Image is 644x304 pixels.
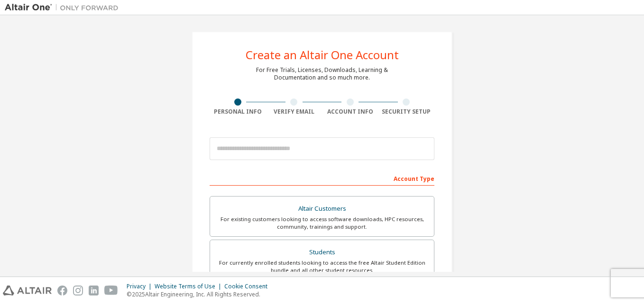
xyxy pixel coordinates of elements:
[210,108,266,116] div: Personal Info
[378,108,435,116] div: Security Setup
[216,259,428,274] div: For currently enrolled students looking to access the free Altair Student Edition bundle and all ...
[73,286,83,295] img: instagram.svg
[127,290,273,298] p: © 2025 Altair Engineering, Inc. All Rights Reserved.
[155,283,224,290] div: Website Terms of Use
[89,286,99,295] img: linkedin.svg
[5,3,123,12] img: Altair One
[57,286,67,295] img: facebook.svg
[216,215,428,231] div: For existing customers looking to access software downloads, HPC resources, community, trainings ...
[322,108,378,116] div: Account Info
[104,286,118,295] img: youtube.svg
[3,286,52,295] img: altair_logo.svg
[224,283,273,290] div: Cookie Consent
[246,49,399,61] div: Create an Altair One Account
[266,108,322,116] div: Verify Email
[210,170,434,186] div: Account Type
[216,202,428,215] div: Altair Customers
[216,246,428,259] div: Students
[256,66,388,81] div: For Free Trials, Licenses, Downloads, Learning & Documentation and so much more.
[127,283,155,290] div: Privacy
